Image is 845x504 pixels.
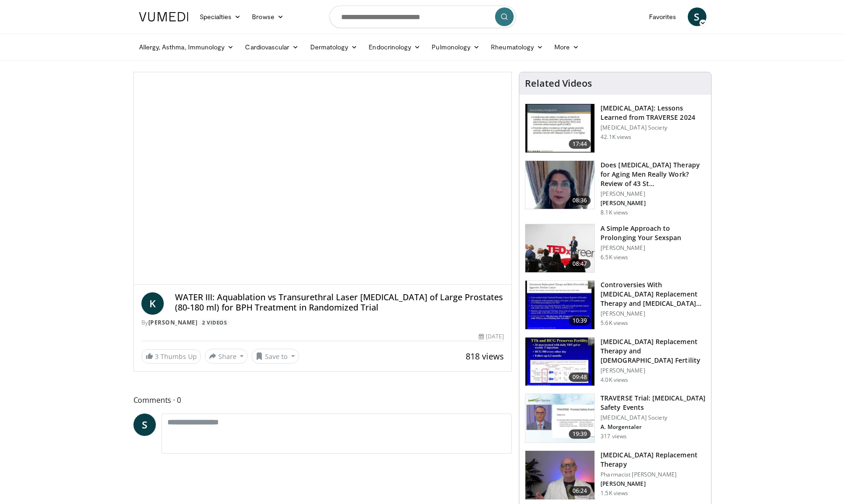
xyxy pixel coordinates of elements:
[305,38,363,56] a: Dermatology
[601,209,628,216] p: 8.1K views
[139,12,189,21] img: VuMedi Logo
[175,292,504,312] h4: WATER III: Aquablation vs Transurethral Laser [MEDICAL_DATA] of Large Prostates (80-180 ml) for B...
[466,351,504,362] span: 818 views
[141,318,504,327] div: By
[601,190,705,198] p: [PERSON_NAME]
[525,337,705,387] a: 09:48 [MEDICAL_DATA] Replacement Therapy and [DEMOGRAPHIC_DATA] Fertility [PERSON_NAME] 4.0K views
[601,133,631,141] p: 42.1K views
[525,104,594,152] img: 1317c62a-2f0d-4360-bee0-b1bff80fed3c.150x105_q85_crop-smart_upscale.jpg
[601,200,705,207] p: [PERSON_NAME]
[479,332,504,341] div: [DATE]
[569,429,591,439] span: 19:39
[601,104,705,122] h3: [MEDICAL_DATA]: Lessons Learned from TRAVERSE 2024
[601,367,705,374] p: [PERSON_NAME]
[251,349,299,364] button: Save to
[525,451,594,499] img: e23de6d5-b3cf-4de1-8780-c4eec047bbc0.150x105_q85_crop-smart_upscale.jpg
[525,160,705,216] a: 08:36 Does [MEDICAL_DATA] Therapy for Aging Men Really Work? Review of 43 St… [PERSON_NAME] [PERS...
[194,7,247,26] a: Specialties
[426,38,485,56] a: Pulmonology
[246,7,289,26] a: Browse
[601,244,705,252] p: [PERSON_NAME]
[601,124,705,131] p: [MEDICAL_DATA] Society
[601,414,705,421] p: [MEDICAL_DATA] Society
[485,38,549,56] a: Rheumatology
[525,338,594,386] img: 58e29ddd-d015-4cd9-bf96-f28e303b730c.150x105_q85_crop-smart_upscale.jpg
[525,161,594,209] img: 4d4bce34-7cbb-4531-8d0c-5308a71d9d6c.150x105_q85_crop-smart_upscale.jpg
[688,7,706,26] a: S
[601,337,705,365] h3: [MEDICAL_DATA] Replacement Therapy and [DEMOGRAPHIC_DATA] Fertility
[141,292,164,315] a: K
[525,104,705,153] a: 17:44 [MEDICAL_DATA]: Lessons Learned from TRAVERSE 2024 [MEDICAL_DATA] Society 42.1K views
[601,433,627,440] p: 317 views
[525,394,705,443] a: 19:39 TRAVERSE Trial: [MEDICAL_DATA] Safety Events [MEDICAL_DATA] Society A. Morgentaler 317 views
[569,486,591,496] span: 06:24
[569,373,591,382] span: 09:48
[643,7,682,26] a: Favorites
[601,224,705,242] h3: A Simple Approach to Prolonging Your Sexspan
[601,490,628,497] p: 1.5K views
[525,280,705,330] a: 10:39 Controversies With [MEDICAL_DATA] Replacement Therapy and [MEDICAL_DATA] Can… [PERSON_NAME]...
[133,394,512,406] span: Comments 0
[601,160,705,188] h3: Does [MEDICAL_DATA] Therapy for Aging Men Really Work? Review of 43 St…
[199,319,230,327] a: 2 Videos
[569,139,591,149] span: 17:44
[155,352,159,361] span: 3
[525,224,594,273] img: c4bd4661-e278-4c34-863c-57c104f39734.150x105_q85_crop-smart_upscale.jpg
[134,72,512,285] video-js: Video Player
[601,280,705,308] h3: Controversies With [MEDICAL_DATA] Replacement Therapy and [MEDICAL_DATA] Can…
[363,38,426,56] a: Endocrinology
[601,394,705,412] h3: TRAVERSE Trial: [MEDICAL_DATA] Safety Events
[239,38,304,56] a: Cardiovascular
[601,310,705,318] p: [PERSON_NAME]
[148,318,198,326] a: [PERSON_NAME]
[601,423,705,431] p: A. Morgentaler
[601,450,705,469] h3: [MEDICAL_DATA] Replacement Therapy
[525,281,594,329] img: 418933e4-fe1c-4c2e-be56-3ce3ec8efa3b.150x105_q85_crop-smart_upscale.jpg
[601,319,628,327] p: 5.6K views
[549,38,585,56] a: More
[133,414,156,436] a: S
[569,196,591,205] span: 08:36
[601,376,628,384] p: 4.0K views
[569,259,591,269] span: 08:47
[601,480,705,488] p: [PERSON_NAME]
[525,78,592,89] h4: Related Videos
[329,6,516,28] input: Search topics, interventions
[525,450,705,500] a: 06:24 [MEDICAL_DATA] Replacement Therapy Pharmacist [PERSON_NAME] [PERSON_NAME] 1.5K views
[133,38,240,56] a: Allergy, Asthma, Immunology
[525,224,705,273] a: 08:47 A Simple Approach to Prolonging Your Sexspan [PERSON_NAME] 6.5K views
[525,394,594,442] img: 9812f22f-d817-4923-ae6c-a42f6b8f1c21.png.150x105_q85_crop-smart_upscale.png
[569,316,591,325] span: 10:39
[601,471,705,478] p: Pharmacist [PERSON_NAME]
[601,254,628,261] p: 6.5K views
[141,349,201,364] a: 3 Thumbs Up
[205,349,248,364] button: Share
